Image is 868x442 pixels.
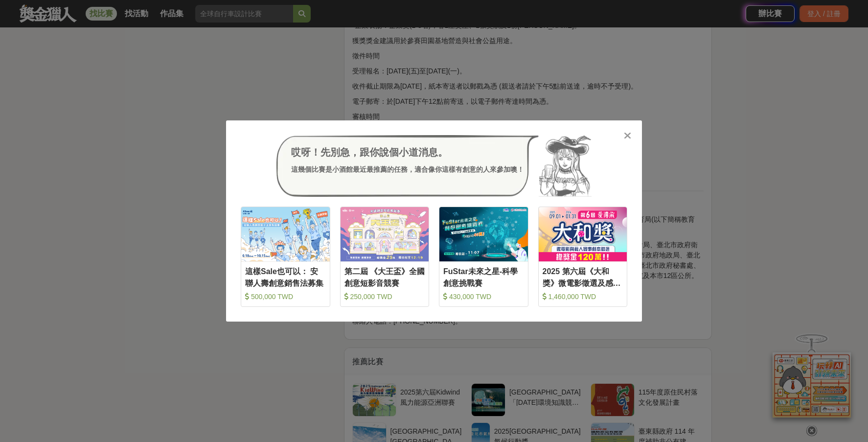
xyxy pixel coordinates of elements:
a: Cover Image這樣Sale也可以： 安聯人壽創意銷售法募集 500,000 TWD [241,207,330,307]
img: Cover Image [241,207,330,261]
div: 哎呀！先別急，跟你說個小道消息。 [291,145,524,160]
div: 500,000 TWD [245,292,326,302]
img: Cover Image [539,207,627,261]
a: Cover Image第二屆 《大王盃》全國創意短影音競賽 250,000 TWD [340,207,430,307]
img: Avatar [539,135,592,197]
img: Cover Image [341,207,429,261]
a: Cover ImageFuStar未來之星-科學創意挑戰賽 430,000 TWD [439,207,528,307]
img: Cover Image [439,207,528,261]
a: Cover Image2025 第六屆《大和獎》微電影徵選及感人實事分享 1,460,000 TWD [538,207,628,307]
div: 2025 第六屆《大和獎》微電影徵選及感人實事分享 [543,266,623,288]
div: 這幾個比賽是小酒館最近最推薦的任務，適合像你這樣有創意的人來參加噢！ [291,164,524,175]
div: 430,000 TWD [443,292,524,302]
div: 250,000 TWD [344,292,425,302]
div: 1,460,000 TWD [543,292,623,302]
div: FuStar未來之星-科學創意挑戰賽 [443,266,524,288]
div: 第二屆 《大王盃》全國創意短影音競賽 [344,266,425,288]
div: 這樣Sale也可以： 安聯人壽創意銷售法募集 [245,266,326,288]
